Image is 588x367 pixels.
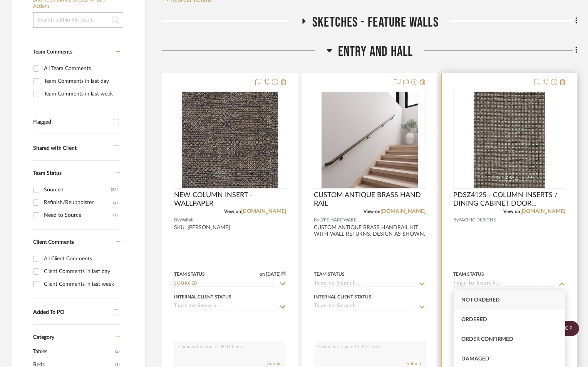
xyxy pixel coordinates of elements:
[453,191,565,208] span: PDSZ4125 - COLUMN INSERTS / DINING CABINET DOOR [PERSON_NAME]
[265,271,281,277] span: [DATE]
[115,345,120,358] span: (2)
[314,293,371,300] div: Internal Client Status
[461,317,487,322] span: Ordered
[314,216,319,224] span: By
[174,216,179,224] span: By
[179,216,194,224] span: Walfab
[459,216,496,224] span: PACIFIC DESIGNS
[44,265,118,278] div: Client Comments in last day
[33,119,109,126] div: Flagged
[314,191,426,208] span: CUSTOM ANTIQUE BRASS HAND RAIL
[260,272,265,277] span: on
[314,280,417,288] input: Type to Search…
[407,360,421,367] button: Submit
[44,75,118,87] div: Team Comments in last day
[174,91,286,188] div: 0
[182,92,278,188] img: NEW COLUMN INSERT - WALLPAPER
[241,209,286,214] a: [DOMAIN_NAME]
[33,145,109,152] div: Shared with Client
[113,196,118,209] div: (2)
[461,356,489,362] span: Damaged
[33,171,62,176] span: Team Status
[453,216,459,224] span: By
[453,280,556,288] input: Type to Search…
[474,92,545,188] img: PDSZ4125 - COLUMN INSERTS / DINING CABINET DOOR INSERT
[312,14,439,31] span: SKETCHES - FEATURE WALLS
[44,184,111,196] div: Sourced
[453,271,484,278] div: Team Status
[33,49,72,55] span: Team Comments
[503,209,520,214] span: View on
[44,88,118,100] div: Team Comments in last week
[314,271,345,278] div: Team Status
[461,337,513,342] span: Order Confirmed
[224,209,241,214] span: View on
[44,196,113,209] div: Refinish/Reupholster
[174,191,286,208] span: NEW COLUMN INSERT - WALLPAPER
[33,309,109,316] div: Added To PO
[314,303,417,310] input: Type to Search…
[322,92,418,188] img: CUSTOM ANTIQUE BRASS HAND RAIL
[33,12,123,28] input: Search within 46 results
[461,297,500,303] span: Not ordered
[33,334,54,341] span: Category
[174,271,205,278] div: Team Status
[44,209,113,221] div: Need to Source
[44,62,118,75] div: All Team Comments
[33,345,113,358] span: Tables
[380,209,426,214] a: [DOMAIN_NAME]
[454,91,565,188] div: 0
[44,278,118,290] div: Client Comments in last week
[520,209,565,214] a: [DOMAIN_NAME]
[267,360,282,367] button: Submit
[338,44,413,60] span: ENTRY AND HALL
[174,280,277,288] input: Type to Search…
[113,209,118,221] div: (1)
[174,293,231,300] div: Internal Client Status
[111,184,118,196] div: (33)
[174,303,277,310] input: Type to Search…
[44,253,118,265] div: All Client Comments
[364,209,380,214] span: View on
[319,216,357,224] span: LYFE HARDWARE
[33,240,74,245] span: Client Comments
